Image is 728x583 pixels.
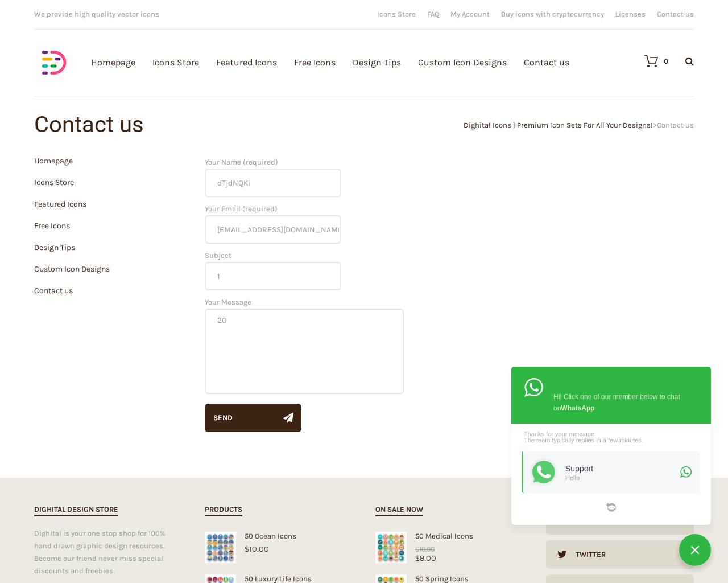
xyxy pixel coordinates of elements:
bdi: 8.00 [415,553,436,563]
input: Your Name (required) [205,169,341,197]
div: Hi! Click one of our member below to chat on [553,389,686,414]
div: Hello [565,473,677,481]
input: Your Email (required) [205,215,341,244]
div: Send [213,404,233,432]
h2: Dighital Design Store [34,503,118,516]
a: FAQ [427,10,439,18]
a: Buy icons with cryptocurrency [501,10,604,18]
a: Free Icons [34,221,70,231]
h2: On sale now [375,503,423,516]
div: 50 Ocean Icons [205,532,353,540]
span: $ [415,553,420,563]
div: 50 Spring Icons [375,574,523,583]
bdi: 10.00 [245,544,269,553]
label: Your Email (required) [205,204,341,234]
div: 0 [664,58,668,65]
div: 50 Medical Icons [375,532,523,540]
span: Contact us [657,121,694,129]
a: Dighital Icons | Premium Icon Sets For All Your Designs! [464,121,653,129]
a: SupportHello [522,451,700,493]
label: Your Message [205,298,404,401]
label: Your Name (required) [205,158,341,187]
a: Twitter [546,540,694,569]
textarea: Your Message [205,309,404,394]
div: Thanks for your message. The team typically replies in a few minutes. [522,431,700,444]
div: > [364,121,694,129]
a: 0 [633,54,668,68]
form: Contact form [205,156,694,404]
a: Homepage [34,156,73,166]
div: Dighital is your one stop shop for 100% hand drawn graphic design resources. Become our friend ne... [34,527,182,577]
a: Contact us [34,286,73,295]
span: $ [245,544,249,553]
a: My Account [450,10,490,18]
label: Subject [205,251,341,281]
a: 50 Ocean Icons$10.00 [205,532,353,553]
a: Icons Store [377,10,416,18]
h2: Products [205,503,242,516]
h1: Contact us [34,113,364,136]
a: Contact us [657,10,694,18]
strong: WhatsApp [561,404,594,412]
span: We provide high quality vector icons [34,10,159,18]
a: Medical Icons50 Medical Icons$8.00 [375,532,523,563]
span: $ [415,545,419,553]
a: Icons Store [34,178,74,187]
bdi: 10.00 [415,545,435,553]
a: Design Tips [34,243,75,252]
div: 50 Luxury Life Icons [205,574,353,583]
img: Medical Icons [375,532,407,563]
div: Twitter [567,540,606,569]
div: Support [565,464,677,474]
input: Subject [205,262,341,290]
button: Send [205,404,301,432]
a: Licenses [615,10,646,18]
a: Featured Icons [34,199,86,209]
a: Custom Icon Designs [34,264,110,274]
